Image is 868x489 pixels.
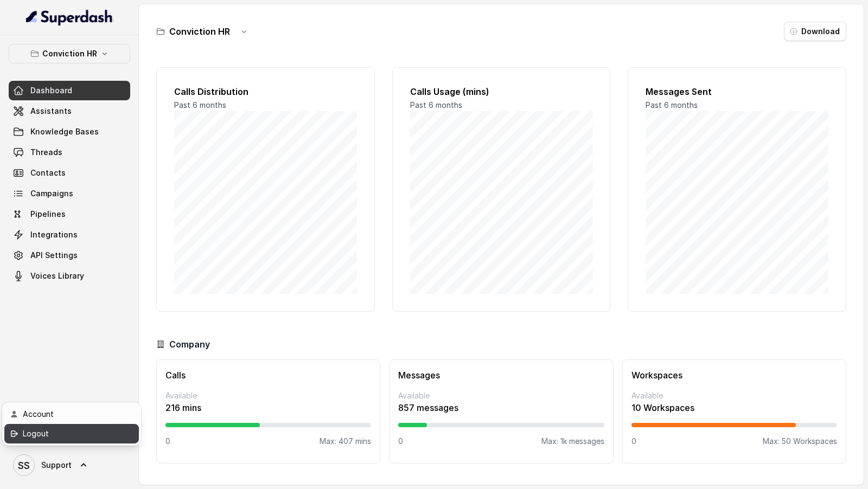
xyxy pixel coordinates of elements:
[9,450,130,480] a: Support
[2,402,141,446] div: Support
[18,460,30,471] text: SS
[23,427,115,440] div: Logout
[23,408,115,421] div: Account
[41,460,72,471] span: Support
